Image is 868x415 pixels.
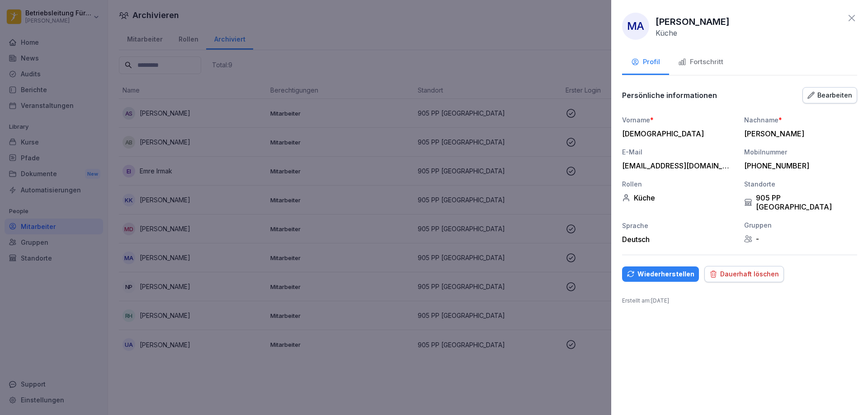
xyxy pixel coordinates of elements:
[807,90,852,100] div: Bearbeiten
[622,297,857,305] p: Erstellt am : [DATE]
[622,179,735,189] div: Rollen
[744,193,857,211] div: 905 PP [GEOGRAPHIC_DATA]
[622,147,735,157] div: E-Mail
[744,147,857,157] div: Mobilnummer
[656,28,677,37] p: Küche
[656,15,730,28] p: [PERSON_NAME]
[678,57,723,67] div: Fortschritt
[627,269,694,279] div: Wiederherstellen
[622,193,735,202] div: Küche
[669,51,732,75] button: Fortschritt
[744,129,853,138] div: [PERSON_NAME]
[802,87,857,103] button: Bearbeiten
[704,266,784,282] button: Dauerhaft löschen
[744,179,857,189] div: Standorte
[622,221,735,230] div: Sprache
[622,161,731,170] div: [EMAIL_ADDRESS][DOMAIN_NAME]
[622,13,649,40] div: MA
[744,161,853,170] div: [PHONE_NUMBER]
[622,266,699,282] button: Wiederherstellen
[622,115,735,125] div: Vorname
[622,91,717,100] p: Persönliche informationen
[631,57,660,67] div: Profil
[744,234,857,243] div: -
[744,115,857,125] div: Nachname
[622,51,669,75] button: Profil
[622,235,735,244] div: Deutsch
[744,220,857,230] div: Gruppen
[622,129,731,138] div: [DEMOGRAPHIC_DATA]
[709,269,779,279] div: Dauerhaft löschen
